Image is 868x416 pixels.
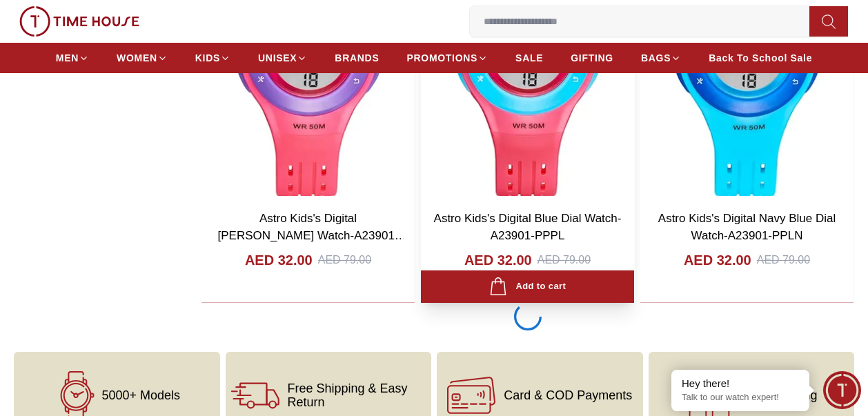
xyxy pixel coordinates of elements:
[684,250,751,270] h4: AED 32.00
[101,388,180,402] span: 5000+ Models
[682,377,799,390] div: Hey there!
[823,371,861,409] div: Chat Widget
[19,6,139,37] img: ...
[682,392,799,404] p: Talk to our watch expert!
[709,46,812,70] a: Back To School Sale
[117,51,157,65] span: WOMEN
[489,277,566,296] div: Add to cart
[195,51,220,65] span: KIDS
[335,51,379,65] span: BRANDS
[56,51,79,65] span: MEN
[757,252,810,268] div: AED 79.00
[571,51,613,65] span: GIFTING
[537,252,591,268] div: AED 79.00
[658,212,836,243] a: Astro Kids's Digital Navy Blue Dial Watch-A23901-PPLN
[406,46,488,70] a: PROMOTIONS
[258,46,307,70] a: UNISEX
[56,46,89,70] a: MEN
[571,46,613,70] a: GIFTING
[515,46,543,70] a: SALE
[421,270,634,303] button: Add to cart
[641,46,681,70] a: BAGS
[504,388,632,402] span: Card & COD Payments
[258,51,297,65] span: UNISEX
[288,382,426,409] span: Free Shipping & Easy Return
[335,46,379,70] a: BRANDS
[217,212,406,260] a: Astro Kids's Digital [PERSON_NAME] Watch-A23901-PPPV
[709,51,812,65] span: Back To School Sale
[515,51,543,65] span: SALE
[117,46,168,70] a: WOMEN
[245,250,313,270] h4: AED 32.00
[434,212,622,243] a: Astro Kids's Digital Blue Dial Watch-A23901-PPPL
[406,51,477,65] span: PROMOTIONS
[464,250,532,270] h4: AED 32.00
[195,46,230,70] a: KIDS
[318,252,371,268] div: AED 79.00
[641,51,671,65] span: BAGS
